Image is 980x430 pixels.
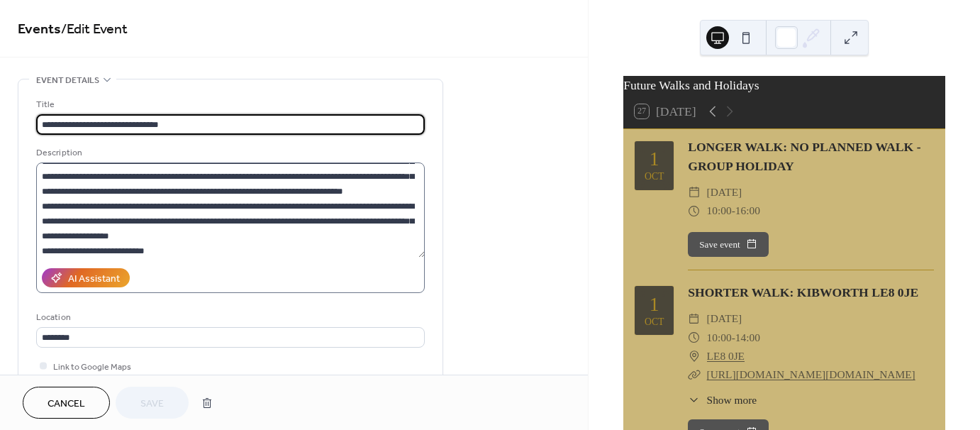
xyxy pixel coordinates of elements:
a: Events [18,16,61,43]
div: AI Assistant [68,272,120,287]
div: ​ [688,392,701,408]
span: [DATE] [707,183,742,202]
span: [DATE] [707,309,742,328]
button: Cancel [23,387,110,419]
span: 10:00 [707,329,732,347]
div: 1 [650,149,659,169]
div: ​ [688,347,701,365]
span: 10:00 [707,202,732,220]
div: Future Walks and Holidays [623,76,945,94]
div: ​ [688,365,701,384]
div: Oct [645,172,664,182]
div: ​ [688,309,701,328]
div: Description [36,145,422,160]
a: SHORTER WALK: KIBWORTH LE8 0JE [688,285,918,299]
div: ​ [688,183,701,202]
span: Show more [707,392,757,408]
div: Location [36,310,422,325]
span: Cancel [48,397,85,412]
button: AI Assistant [42,268,130,287]
div: Title [36,97,422,112]
div: ​ [688,329,701,347]
span: Event details [36,73,99,88]
span: - [732,329,735,347]
div: Oct [645,317,664,327]
div: 1 [650,294,659,314]
a: [URL][DOMAIN_NAME][DOMAIN_NAME] [707,368,915,380]
span: Link to Google Maps [53,360,131,375]
div: LONGER WALK: NO PLANNED WALK - GROUP HOLIDAY [688,138,934,175]
span: 14:00 [735,329,760,347]
button: ​Show more [688,392,757,408]
span: / Edit Event [61,16,128,43]
a: LE8 0JE [707,347,745,365]
button: Save event [688,232,769,258]
span: - [732,202,735,220]
span: 16:00 [735,202,760,220]
div: ​ [688,202,701,220]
